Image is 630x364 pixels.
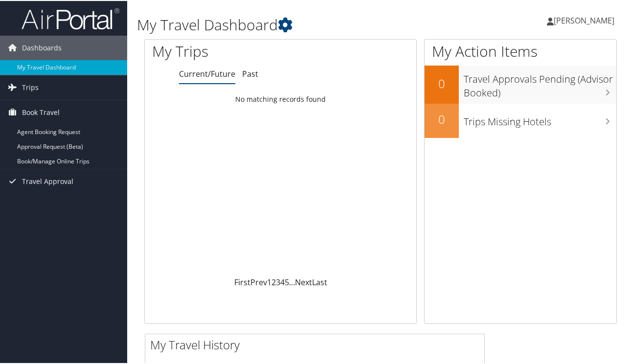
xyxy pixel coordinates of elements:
[425,74,459,91] h2: 0
[276,276,280,287] a: 3
[22,6,119,29] img: airportal-logo.png
[179,68,235,78] a: Current/Future
[464,67,616,99] h3: Travel Approvals Pending (Advisor Booked)
[22,35,62,59] span: Dashboards
[547,5,624,34] a: [PERSON_NAME]
[150,336,484,352] h2: My Travel History
[425,110,459,127] h2: 0
[234,276,250,287] a: First
[250,276,267,287] a: Prev
[137,14,462,34] h1: My Travel Dashboard
[425,65,616,102] a: 0Travel Approvals Pending (Advisor Booked)
[554,14,614,25] span: [PERSON_NAME]
[464,109,616,128] h3: Trips Missing Hotels
[425,103,616,137] a: 0Trips Missing Hotels
[22,168,73,193] span: Travel Approval
[22,99,60,124] span: Book Travel
[289,276,295,287] span: …
[312,276,327,287] a: Last
[145,90,416,107] td: No matching records found
[152,40,296,61] h1: My Trips
[242,68,258,78] a: Past
[295,276,312,287] a: Next
[267,276,271,287] a: 1
[22,74,39,99] span: Trips
[285,276,289,287] a: 5
[425,40,616,61] h1: My Action Items
[280,276,285,287] a: 4
[271,276,276,287] a: 2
